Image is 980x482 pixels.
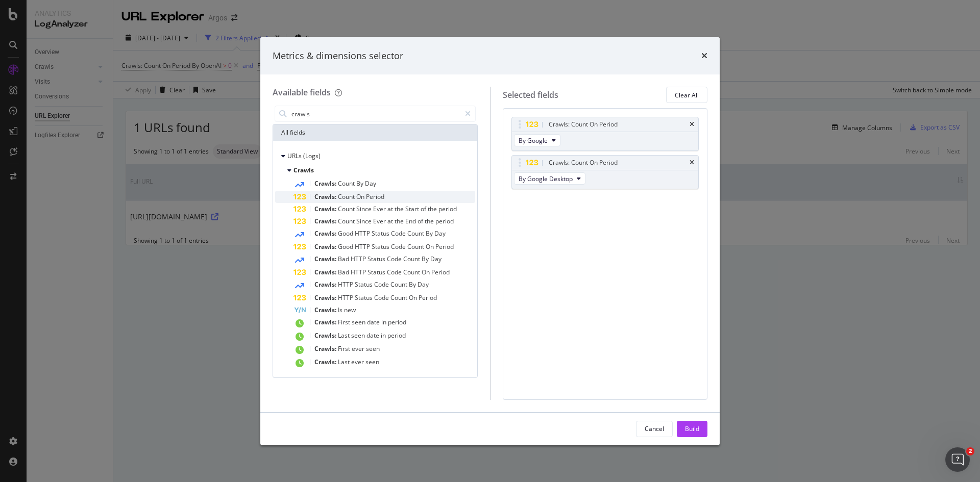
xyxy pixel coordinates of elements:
span: On [356,192,366,201]
span: Is [338,306,344,314]
span: On [426,242,435,251]
span: date [367,318,381,326]
span: Ever [373,205,387,213]
span: Crawls [293,166,314,174]
span: Crawls: [314,293,338,302]
span: at [387,217,395,225]
span: By Google Desktop [519,174,573,183]
span: Good [338,242,355,251]
span: HTTP [351,268,367,276]
span: Period [419,293,437,302]
span: Crawls: [314,179,338,188]
span: Last [338,331,351,340]
span: Crawls: [314,229,338,238]
span: at [387,205,395,213]
div: All fields [273,124,477,141]
span: Count [403,255,422,263]
span: Crawls: [314,217,338,225]
span: Count [403,268,422,276]
div: Cancel [645,424,664,433]
span: HTTP [351,255,367,263]
span: Crawls: [314,192,338,201]
span: Status [355,280,374,289]
span: the [428,205,438,213]
span: seen [365,358,379,366]
input: Search by field name [290,106,460,121]
span: Crawls: [314,280,338,289]
span: HTTP [355,242,372,251]
span: Count [407,229,426,238]
span: Day [365,179,376,188]
span: By Google [519,136,548,145]
span: in [381,331,387,340]
button: Clear All [666,87,707,103]
span: HTTP [355,229,372,238]
span: (Logs) [303,151,321,160]
button: By Google Desktop [514,172,585,185]
span: Good [338,229,355,238]
span: Crawls: [314,268,338,276]
span: Day [418,280,429,289]
span: Code [391,242,407,251]
button: By Google [514,134,560,146]
span: By [409,280,418,289]
span: Bad [338,255,351,263]
span: By [426,229,434,238]
span: Code [374,293,390,302]
div: Build [685,424,699,433]
span: Day [430,255,442,263]
iframe: Intercom live chat [945,447,970,472]
div: Metrics & dimensions selector [273,49,403,63]
span: period [438,205,457,213]
div: times [690,121,694,128]
span: Crawls: [314,205,338,213]
span: Count [338,217,356,225]
span: Crawls: [314,242,338,251]
span: Code [387,268,403,276]
span: seen [352,318,367,326]
span: Count [338,179,356,188]
span: new [344,306,356,314]
span: Since [356,205,373,213]
span: period [387,331,406,340]
span: Period [435,242,454,251]
div: modal [260,37,720,445]
span: date [366,331,381,340]
span: Status [367,268,387,276]
span: Crawls: [314,306,338,314]
div: times [701,49,707,63]
div: Crawls: Count On PeriodtimesBy Google [511,117,699,151]
span: On [422,268,431,276]
span: Ever [373,217,387,225]
span: ever [351,358,365,366]
span: of [421,205,428,213]
span: Crawls: [314,318,338,326]
div: Available fields [273,87,331,98]
span: Count [390,280,409,289]
span: Crawls: [314,344,338,353]
span: On [409,293,419,302]
span: HTTP [338,280,355,289]
span: period [388,318,406,326]
div: times [690,160,694,166]
span: Crawls: [314,331,338,340]
span: Period [431,268,450,276]
span: Count [390,293,409,302]
span: in [381,318,388,326]
span: Bad [338,268,351,276]
span: Crawls: [314,358,338,366]
span: period [435,217,454,225]
span: Count [338,192,356,201]
div: Crawls: Count On Period [549,119,618,130]
span: Code [387,255,403,263]
span: Period [366,192,384,201]
span: Since [356,217,373,225]
span: Start [405,205,421,213]
span: By [422,255,430,263]
span: Code [374,280,390,289]
span: Day [434,229,446,238]
span: First [338,344,352,353]
div: Clear All [675,91,699,99]
div: Crawls: Count On Period [549,158,618,168]
span: Status [355,293,374,302]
